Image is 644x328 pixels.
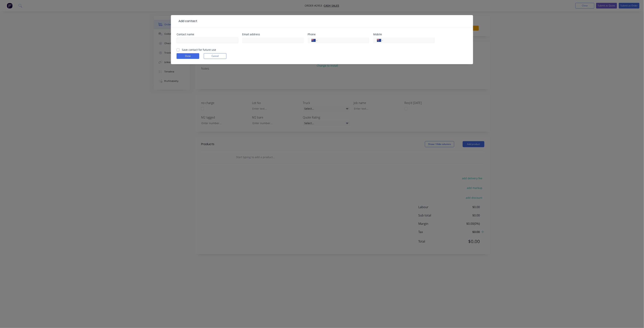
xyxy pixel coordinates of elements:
[182,48,216,52] label: Save contact for future use
[373,33,435,36] div: Mobile
[308,33,369,36] div: Phone
[177,53,199,59] button: Done
[204,53,226,59] button: Cancel
[177,19,197,23] div: Add contact
[177,33,238,36] div: Contact name
[242,33,304,36] div: Email address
